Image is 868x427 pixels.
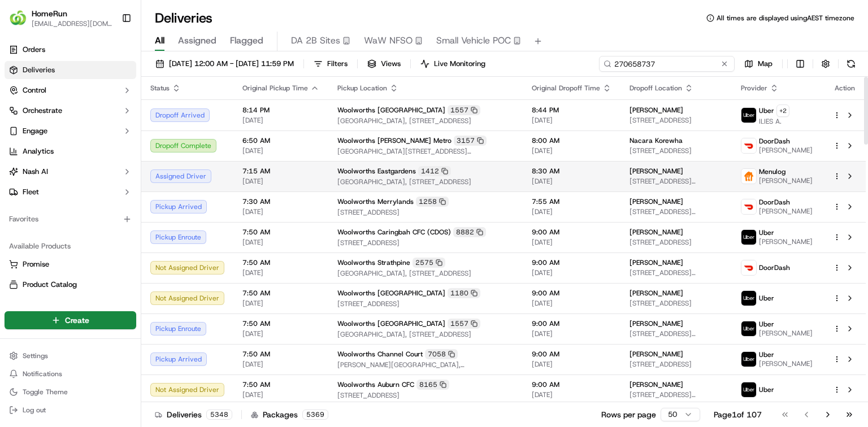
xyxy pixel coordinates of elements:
span: Views [381,59,401,69]
div: Favorites [5,210,136,228]
img: doordash_logo_v2.png [741,199,756,214]
span: [GEOGRAPHIC_DATA], [STREET_ADDRESS] [337,177,514,186]
button: Views [362,56,406,72]
span: [PERSON_NAME] [759,359,813,368]
img: doordash_logo_v2.png [741,260,756,275]
span: DoorDash [759,137,790,146]
img: uber-new-logo.jpeg [741,230,756,245]
button: HomeRunHomeRun[EMAIL_ADDRESS][DOMAIN_NAME] [5,5,117,32]
span: Nash AI [23,167,48,177]
span: All [155,34,164,47]
img: uber-new-logo.jpeg [741,291,756,306]
img: uber-new-logo.jpeg [741,108,756,123]
span: Uber [759,320,774,329]
span: [DATE] [532,360,611,369]
span: [DATE] [532,329,611,338]
span: Uber [759,106,774,115]
button: [DATE] 12:00 AM - [DATE] 11:59 PM [150,56,299,72]
button: Nash AI [5,163,136,181]
span: Status [150,84,170,93]
span: 8:30 AM [532,167,611,176]
span: Orders [23,45,45,55]
span: Settings [23,351,48,360]
span: Woolworths Eastgardens [337,167,416,176]
span: Pickup Location [337,84,387,93]
a: Product Catalog [9,280,132,290]
span: Uber [759,294,774,303]
span: [PERSON_NAME] [630,197,683,206]
input: Type to search [599,56,735,72]
span: [PERSON_NAME] [759,176,813,185]
span: Uber [759,385,774,394]
span: [DATE] [532,207,611,216]
button: Map [739,56,778,72]
span: Fleet [23,187,39,197]
div: 1412 [418,166,451,176]
span: [STREET_ADDRESS] [337,238,514,247]
button: Fleet [5,183,136,201]
span: [DATE] [242,360,319,369]
div: Packages [251,409,328,420]
span: [DATE] [532,116,611,125]
span: Woolworths Merrylands [337,197,414,206]
button: Notifications [5,366,136,382]
span: [DATE] [242,207,319,216]
span: 8:14 PM [242,106,319,115]
span: [STREET_ADDRESS][PERSON_NAME] [630,268,723,277]
button: Live Monitoring [415,56,491,72]
img: justeat_logo.png [741,169,756,184]
div: 1180 [448,288,480,298]
span: Original Pickup Time [242,84,308,93]
button: Log out [5,402,136,418]
span: [PERSON_NAME] [630,167,683,176]
span: [PERSON_NAME][GEOGRAPHIC_DATA], [GEOGRAPHIC_DATA] [337,360,514,369]
span: [PERSON_NAME] [630,289,683,298]
span: [DATE] [242,116,319,125]
div: 2575 [413,258,445,268]
span: [STREET_ADDRESS] [630,238,723,247]
span: [PERSON_NAME] [630,380,683,389]
span: [STREET_ADDRESS][PERSON_NAME] [630,329,723,338]
span: Deliveries [23,65,55,75]
span: [DATE] [242,299,319,308]
span: [STREET_ADDRESS][PERSON_NAME] [630,177,723,186]
button: Filters [309,56,353,72]
button: Engage [5,122,136,140]
span: DA 2B Sites [291,34,340,47]
span: [STREET_ADDRESS] [630,360,723,369]
span: Product Catalog [23,280,77,290]
button: Orchestrate [5,102,136,120]
img: doordash_logo_v2.png [741,138,756,153]
span: 7:50 AM [242,319,319,328]
span: [DATE] [242,177,319,186]
span: Flagged [230,34,263,47]
span: [DATE] 12:00 AM - [DATE] 11:59 PM [169,59,294,69]
span: 9:00 AM [532,289,611,298]
span: [DATE] [242,390,319,399]
span: 9:00 AM [532,350,611,359]
span: 7:50 AM [242,258,319,267]
div: 8882 [453,227,486,237]
span: Dropoff Location [630,84,682,93]
span: 9:00 AM [532,258,611,267]
span: Woolworths Strathpine [337,258,410,267]
div: 7058 [425,349,458,359]
h1: Deliveries [155,9,212,27]
span: DoorDash [759,198,790,207]
button: Promise [5,255,136,273]
span: [DATE] [532,390,611,399]
span: Analytics [23,146,54,156]
span: [DATE] [532,177,611,186]
button: HomeRun [32,8,67,19]
div: 1557 [448,319,480,329]
span: Create [65,315,89,326]
span: [STREET_ADDRESS] [630,299,723,308]
span: [STREET_ADDRESS] [630,116,723,125]
span: Woolworths [GEOGRAPHIC_DATA] [337,319,445,328]
span: ILIES A. [759,117,789,126]
span: [PERSON_NAME] [759,146,813,155]
button: Product Catalog [5,276,136,294]
span: Assigned [178,34,216,47]
span: [DATE] [242,268,319,277]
